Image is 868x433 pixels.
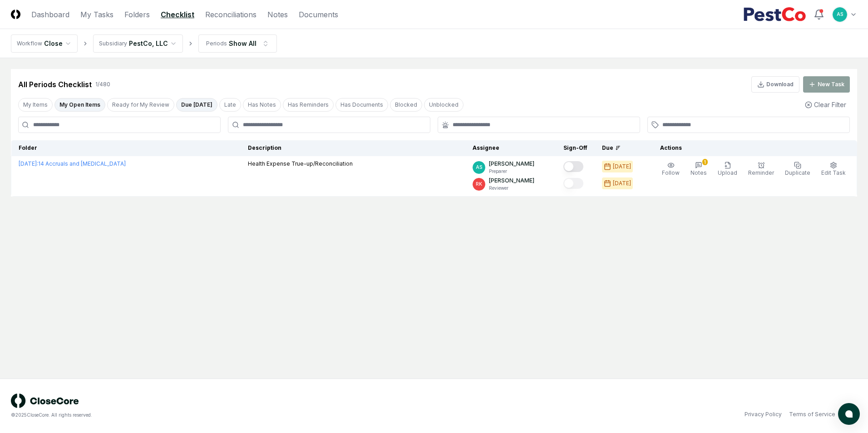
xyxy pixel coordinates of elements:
span: Edit Task [821,169,846,176]
button: atlas-launcher [838,403,860,425]
th: Folder [11,140,241,156]
p: Health Expense True-up/Reconciliation [248,160,353,168]
button: Unblocked [424,98,464,112]
button: Has Reminders [283,98,334,112]
span: AS [837,11,843,18]
button: Ready for My Review [107,98,174,112]
button: AS [832,6,848,23]
div: [DATE] [613,179,631,187]
span: AS [476,164,482,171]
div: Subsidiary [99,39,127,48]
p: Preparer [489,168,534,175]
button: PeriodsShow All [198,34,277,53]
button: Reminder [746,160,776,179]
th: Assignee [465,140,556,156]
p: [PERSON_NAME] [489,160,534,168]
div: 1 / 480 [95,80,110,89]
button: Has Notes [243,98,281,112]
button: Download [751,76,799,93]
button: Mark complete [563,178,583,189]
button: Blocked [390,98,422,112]
img: Logo [11,10,20,19]
button: Mark complete [563,161,583,172]
button: Clear Filter [801,96,850,113]
button: My Open Items [54,98,105,112]
span: RK [476,181,482,187]
button: Duplicate [783,160,812,179]
button: My Items [18,98,53,112]
button: Late [219,98,241,112]
a: Notes [267,9,288,20]
a: Folders [124,9,150,20]
button: Has Documents [335,98,388,112]
div: Due [602,144,638,152]
button: Edit Task [819,160,848,179]
img: logo [11,394,79,408]
a: Dashboard [31,9,69,20]
a: Terms of Service [789,410,835,418]
div: Show All [229,39,256,48]
nav: breadcrumb [11,34,277,53]
p: Reviewer [489,185,534,192]
span: Follow [662,169,680,176]
span: Upload [718,169,737,176]
button: Follow [660,160,681,179]
a: Checklist [161,9,194,20]
div: © 2025 CloseCore. All rights reserved. [11,412,434,418]
a: My Tasks [80,9,113,20]
a: Documents [299,9,338,20]
a: [DATE]:14 Accruals and [MEDICAL_DATA] [19,160,126,167]
th: Description [241,140,465,156]
span: Notes [690,169,707,176]
button: Due Today [176,98,217,112]
button: 1Notes [689,160,709,179]
span: Duplicate [785,169,810,176]
div: Workflow [17,39,42,48]
div: Periods [206,39,227,48]
a: Reconciliations [205,9,256,20]
div: 1 [702,159,708,165]
p: [PERSON_NAME] [489,177,534,185]
img: PestCo logo [743,7,806,22]
div: [DATE] [613,162,631,171]
div: All Periods Checklist [18,79,92,90]
a: Privacy Policy [745,410,782,418]
span: Reminder [748,169,774,176]
th: Sign-Off [556,140,595,156]
div: Actions [653,144,850,152]
span: [DATE] : [19,160,38,167]
button: Upload [716,160,739,179]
